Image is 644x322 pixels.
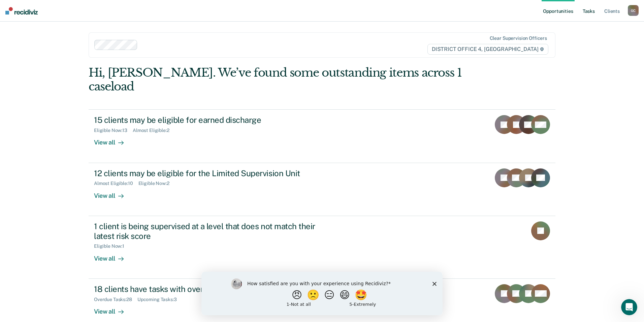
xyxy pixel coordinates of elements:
div: Almost Eligible : 2 [133,128,175,133]
a: 15 clients may be eligible for earned dischargeEligible Now:13Almost Eligible:2View all [89,109,555,163]
div: 15 clients may be eligible for earned discharge [94,115,330,125]
div: 18 clients have tasks with overdue or upcoming due dates [94,284,330,294]
div: Clear supervision officers [490,35,547,41]
div: Overdue Tasks : 28 [94,297,137,302]
div: 12 clients may be eligible for the Limited Supervision Unit [94,168,330,178]
div: Eligible Now : 2 [138,181,175,186]
div: G C [628,5,639,16]
button: GC [628,5,639,16]
img: Recidiviz [5,7,38,15]
div: View all [94,133,132,146]
a: 12 clients may be eligible for the Limited Supervision UnitAlmost Eligible:10Eligible Now:2View all [89,163,555,216]
iframe: Intercom live chat [621,299,637,315]
div: View all [94,302,132,315]
span: DISTRICT OFFICE 4, [GEOGRAPHIC_DATA] [427,44,548,55]
div: View all [94,249,132,262]
div: 1 client is being supervised at a level that does not match their latest risk score [94,221,330,241]
div: Eligible Now : 1 [94,243,130,249]
div: View all [94,186,132,199]
div: Upcoming Tasks : 3 [137,297,182,302]
iframe: Survey by Kim from Recidiviz [201,272,443,315]
div: Hi, [PERSON_NAME]. We’ve found some outstanding items across 1 caseload [89,66,462,93]
div: Eligible Now : 13 [94,128,133,133]
div: Almost Eligible : 10 [94,181,138,186]
a: 1 client is being supervised at a level that does not match their latest risk scoreEligible Now:1... [89,216,555,279]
